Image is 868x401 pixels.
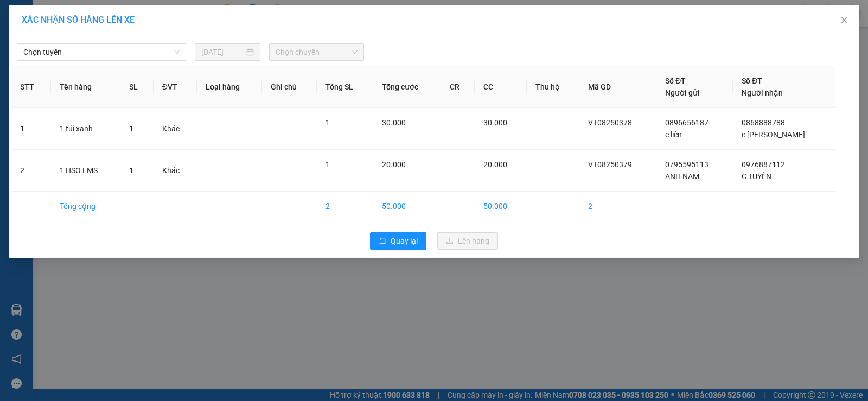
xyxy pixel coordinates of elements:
[23,44,180,60] span: Chọn tuyến
[276,44,358,60] span: Chọn chuyến
[665,118,709,127] span: 0896656187
[441,66,475,108] th: CR
[373,192,441,221] td: 50.000
[104,10,130,22] span: Nhận:
[9,35,96,48] div: ANH NAM
[579,66,656,108] th: Mã GD
[129,124,133,133] span: 1
[11,66,51,108] th: STT
[120,66,153,108] th: SL
[154,108,197,150] td: Khác
[154,150,197,192] td: Khác
[579,192,656,221] td: 2
[742,172,771,181] span: C TUYỀN
[104,9,191,48] div: VP 36 [PERSON_NAME] - Bà Rịa
[370,232,426,250] button: rollbackQuay lại
[104,61,191,77] div: 0976887112
[317,66,373,108] th: Tổng SL
[742,77,762,85] span: Số ĐT
[325,118,330,127] span: 1
[391,235,418,247] span: Quay lại
[665,88,700,97] span: Người gửi
[382,118,406,127] span: 30.000
[665,172,699,181] span: ANH NAM
[9,9,96,35] div: VP 108 [PERSON_NAME]
[51,66,120,108] th: Tên hàng
[829,5,859,36] button: Close
[129,166,133,175] span: 1
[483,118,507,127] span: 30.000
[588,118,632,127] span: VT08250378
[483,160,507,169] span: 20.000
[11,108,51,150] td: 1
[373,66,441,108] th: Tổng cước
[9,10,26,22] span: Gửi:
[325,160,330,169] span: 1
[201,46,244,58] input: 12/08/2025
[475,66,527,108] th: CC
[197,66,262,108] th: Loại hàng
[527,66,579,108] th: Thu hộ
[262,66,317,108] th: Ghi chú
[11,150,51,192] td: 2
[9,48,96,63] div: 0795595113
[119,77,161,96] span: VPBR
[317,192,373,221] td: 2
[51,192,120,221] td: Tổng cộng
[742,88,783,97] span: Người nhận
[379,237,386,246] span: rollback
[742,118,785,127] span: 0868888788
[665,130,682,139] span: c liên
[51,150,120,192] td: 1 HSO EMS
[382,160,406,169] span: 20.000
[742,130,805,139] span: c [PERSON_NAME]
[588,160,632,169] span: VT08250379
[665,160,709,169] span: 0795595113
[840,16,848,24] span: close
[22,15,135,25] span: XÁC NHẬN SỐ HÀNG LÊN XE
[104,48,191,61] div: C TUYỀN
[742,160,785,169] span: 0976887112
[475,192,527,221] td: 50.000
[51,108,120,150] td: 1 túi xanh
[665,77,686,85] span: Số ĐT
[154,66,197,108] th: ĐVT
[437,232,498,250] button: uploadLên hàng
